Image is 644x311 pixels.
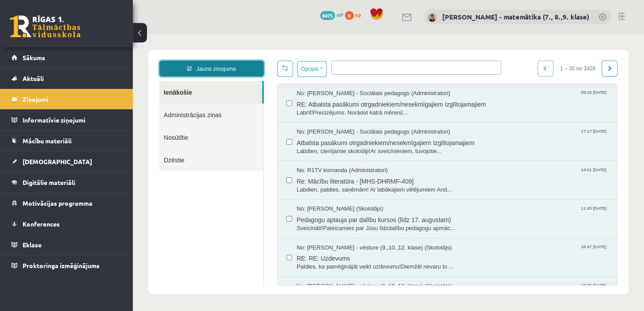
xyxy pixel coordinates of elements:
a: No: [PERSON_NAME] (Skolotājs) 11:40 [DATE] Pedagogu aptauja par dalību kursos (līdz 17. augustam)... [164,171,475,198]
a: Ziņojumi [12,89,122,109]
span: Labrīt!Precizējums: Norādot katrā mēnesī... [164,75,475,83]
a: Mācību materiāli [12,131,122,151]
span: Pedagogu aptauja par dalību kursos (līdz 17. augustam) [164,179,475,190]
a: Motivācijas programma [12,193,122,213]
span: Motivācijas programma [23,199,93,207]
span: RE: RE: Uzdevums [164,218,475,229]
span: Labdien, cienījamie skolotāji!Ar sveicinieniem, tuvojotie... [164,113,475,122]
a: Eklase [12,234,122,255]
span: mP [336,11,343,18]
button: Opcijas [164,27,194,43]
a: [PERSON_NAME] - matemātika (7., 8.,9. klase) [442,12,589,21]
img: Irēna Roze - matemātika (7., 8.,9. klase) [428,13,436,22]
span: No: [PERSON_NAME] - vēsture (9.,10.,12. klase) (Skolotājs) [164,210,319,218]
span: 14:01 [DATE] [446,132,475,139]
a: Aktuāli [12,68,122,88]
span: No: [PERSON_NAME] (Skolotājs) [164,171,251,179]
span: No: [PERSON_NAME] - Sociālais pedagogs (Administratori) [164,55,317,64]
a: No: [PERSON_NAME] - vēsture (9.,10.,12. klase) (Skolotājs) 16:47 [DATE] RE: RE: Uzdevums Paldies,... [164,210,475,237]
span: Digitālie materiāli [23,178,75,186]
span: Atbalsta pasākumi otrgadniekiem/nesekmīgajiem Izglītojamajiem [164,102,475,113]
span: Labdien, paldies, saņēmām! Ar labākajiem vēlējumiem And... [164,152,475,160]
a: Sākums [12,47,122,68]
span: 0 [345,11,354,20]
a: Rīgas 1. Tālmācības vidusskola [10,15,81,38]
a: Informatīvie ziņojumi [12,110,122,130]
legend: Ziņojumi [23,89,122,109]
span: No: [PERSON_NAME] - Sociālais pedagogs (Administratori) [164,94,317,102]
span: Sākums [23,54,45,61]
span: 16:05 [DATE] [446,248,475,255]
a: No: [PERSON_NAME] - Sociālais pedagogs (Administratori) 09:15 [DATE] RE: Atbalsta pasākumi otrgad... [164,55,475,83]
a: Dzēstie [27,115,131,137]
a: Administrācijas ziņas [27,69,131,92]
span: 1 – 30 no 3428 [420,27,469,42]
span: 11:40 [DATE] [446,171,475,177]
a: Konferences [12,214,122,234]
a: Digitālie materiāli [12,172,122,192]
a: Ienākošie [27,47,129,69]
span: 17:17 [DATE] [446,94,475,100]
span: Sveicināti!Pateicamies par Jūsu līdzdalību pedagogu apmāc... [164,190,475,199]
span: Aktuāli [23,74,44,82]
legend: Informatīvie ziņojumi [23,110,122,130]
a: Proktoringa izmēģinājums [12,255,122,276]
a: Jauns ziņojums [27,27,131,42]
a: No: [PERSON_NAME] - Sociālais pedagogs (Administratori) 17:17 [DATE] Atbalsta pasākumi otrgadniek... [164,94,475,121]
span: No: [PERSON_NAME] - vēsture (9.,10.,12. klase) (Skolotājs) [164,248,319,257]
span: Proktoringa izmēģinājums [23,261,100,269]
span: Re: Mācību literatūra - [MHS-DHRMF-409] [164,141,475,152]
a: [DEMOGRAPHIC_DATA] [12,151,122,172]
span: [DEMOGRAPHIC_DATA] [23,157,92,165]
a: No: R1TV komanda (Administratori) 14:01 [DATE] Re: Mācību literatūra - [MHS-DHRMF-409] Labdien, p... [164,132,475,160]
span: Konferences [23,220,60,228]
a: 0 xp [345,11,365,18]
span: xp [355,11,361,18]
a: Nosūtītie [27,92,131,115]
span: RE: Atbalsta pasākumi otrgadniekiem/nesekmīgajiem Izglītojamajiem [164,64,475,75]
span: Eklase [23,241,42,249]
span: No: R1TV komanda (Administratori) [164,132,255,141]
span: Mācību materiāli [23,137,72,145]
a: No: [PERSON_NAME] - vēsture (9.,10.,12. klase) (Skolotājs) 16:05 [DATE] [164,248,475,276]
span: Paldies, ka pamēģinājāt veikt uzdevumu!Diemžēl nevaru to ... [164,229,475,237]
span: 8475 [320,11,335,20]
a: 8475 mP [320,11,343,18]
span: 16:47 [DATE] [446,210,475,216]
span: 09:15 [DATE] [446,55,475,62]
